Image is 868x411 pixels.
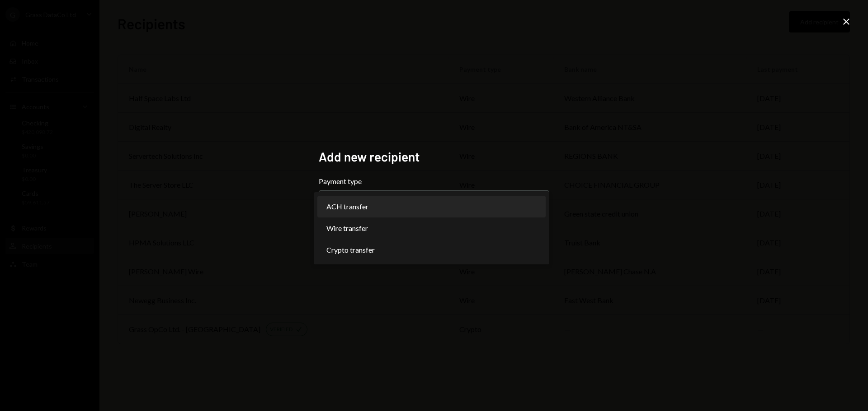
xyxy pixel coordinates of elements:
[319,190,549,216] button: Payment type
[326,223,368,234] span: Wire transfer
[326,245,375,255] span: Crypto transfer
[319,148,549,166] h2: Add new recipient
[326,201,368,212] span: ACH transfer
[319,176,549,187] label: Payment type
